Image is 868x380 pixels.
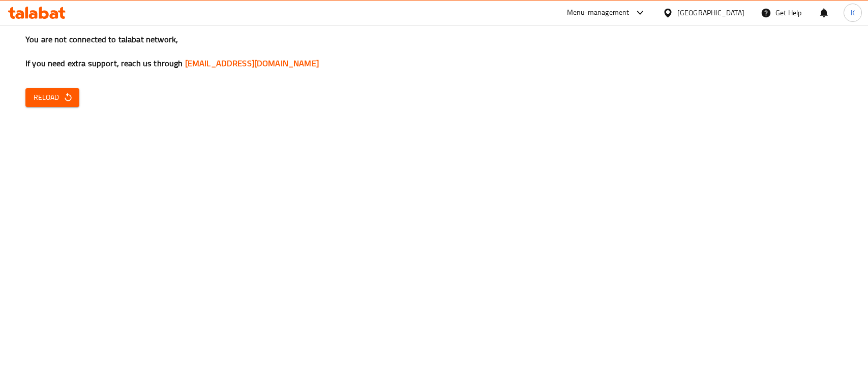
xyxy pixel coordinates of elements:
h3: You are not connected to talabat network, If you need extra support, reach us through [25,34,843,69]
div: Menu-management [567,7,630,19]
span: K [851,7,855,18]
a: [EMAIL_ADDRESS][DOMAIN_NAME] [185,56,319,71]
button: Reload [25,88,79,107]
span: Reload [34,91,71,104]
div: [GEOGRAPHIC_DATA] [677,7,744,18]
